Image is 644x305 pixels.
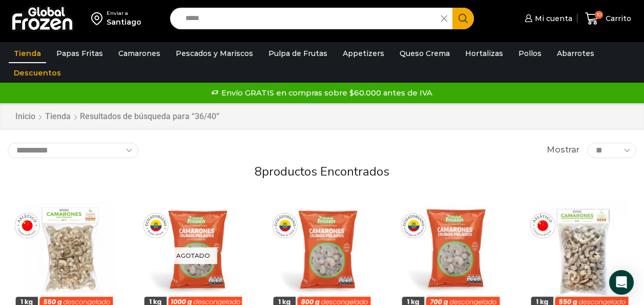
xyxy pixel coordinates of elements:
[603,13,631,24] span: Carrito
[452,8,474,29] button: Search button
[15,111,219,123] nav: Breadcrumb
[113,44,165,63] a: Camarones
[263,44,333,63] a: Pulpa de Frutas
[547,144,579,156] span: Mostrar
[262,163,389,180] span: productos encontrados
[513,44,547,63] a: Pollos
[80,111,219,121] h1: Resultados de búsqueda para “36/40”
[595,11,603,19] span: 10
[169,247,217,264] p: Agotado
[522,8,572,29] a: Mi cuenta
[8,143,138,158] select: Pedido de la tienda
[45,111,71,123] a: Tienda
[91,10,107,27] img: address-field-icon.svg
[338,44,389,63] a: Appetizers
[583,7,634,31] a: 10 Carrito
[107,17,141,27] div: Santiago
[609,270,634,295] div: Open Intercom Messenger
[9,44,46,63] a: Tienda
[15,111,36,123] a: Inicio
[255,163,262,180] span: 8
[552,44,599,63] a: Abarrotes
[394,44,455,63] a: Queso Crema
[460,44,508,63] a: Hortalizas
[9,63,66,83] a: Descuentos
[107,10,141,17] div: Enviar a
[171,44,258,63] a: Pescados y Mariscos
[532,13,572,24] span: Mi cuenta
[51,44,108,63] a: Papas Fritas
